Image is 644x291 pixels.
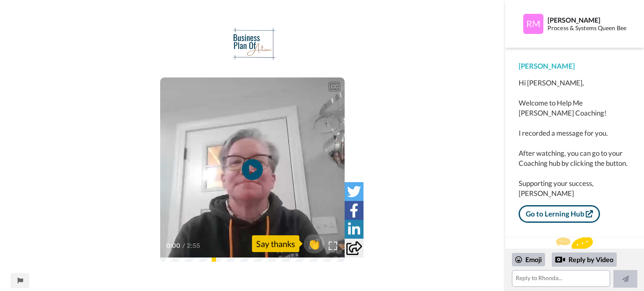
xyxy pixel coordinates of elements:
button: 👏 [304,234,325,253]
div: Process & Systems Queen Bee [548,25,630,32]
img: message.svg [556,237,593,254]
div: Reply by Video [555,255,565,265]
img: Full screen [329,242,337,250]
div: [PERSON_NAME] [548,16,630,24]
div: Emoji [512,253,545,266]
span: 2:55 [187,241,202,251]
img: 26365353-a816-4213-9d3b-8f9cb3823973 [225,27,280,61]
div: Say thanks [252,235,299,252]
a: Go to Lerning Hub [519,205,600,223]
span: 👏 [304,237,325,250]
div: [PERSON_NAME] [519,61,631,71]
span: 0:00 [166,241,181,251]
div: CC [329,82,340,91]
img: Profile Image [523,14,543,34]
div: Reply by Video [552,252,617,267]
span: / [182,241,185,251]
div: Hi [PERSON_NAME], Welcome to Help Me [PERSON_NAME] Coaching! I recorded a message for you. After ... [519,78,631,198]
